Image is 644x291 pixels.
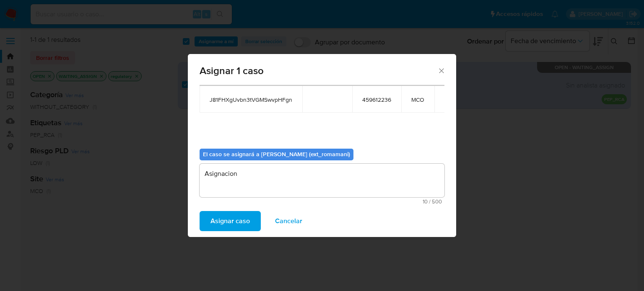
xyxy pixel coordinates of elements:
button: Cancelar [264,211,313,231]
span: 459612236 [362,96,391,103]
button: Asignar caso [200,211,261,231]
b: El caso se asignará a [PERSON_NAME] (ext_romamani) [203,150,350,158]
div: assign-modal [188,54,456,237]
span: MCO [411,96,424,103]
span: J81FHXgUvbn3tVGMSwvpHFgn [210,96,292,103]
button: Cerrar ventana [437,67,445,74]
span: Asignar 1 caso [200,66,437,76]
span: Máximo 500 caracteres [202,199,442,204]
span: Asignar caso [210,212,250,230]
textarea: Asignacion [200,164,444,197]
span: Cancelar [275,212,302,230]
